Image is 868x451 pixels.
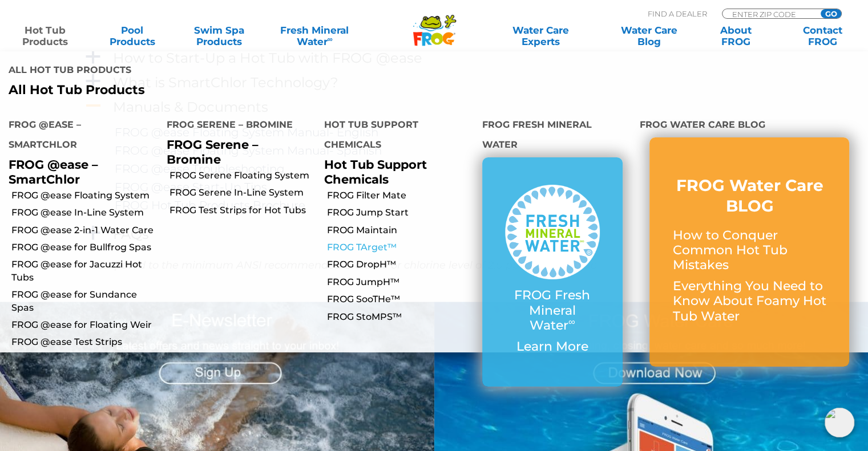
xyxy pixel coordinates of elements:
[11,206,158,219] a: FROG @ease In-Line System
[324,115,465,157] h4: Hot Tub Support Chemicals
[11,224,158,237] a: FROG @ease 2-in-1 Water Care
[11,189,158,202] a: FROG @ease Floating System
[324,157,427,186] a: Hot Tub Support Chemicals
[672,279,826,324] p: Everything You Need to Know About Foamy Hot Tub Water
[11,241,158,254] a: FROG @ease for Bullfrog Spas
[327,35,332,43] sup: ∞
[486,25,596,47] a: Water CareExperts
[702,25,769,47] a: AboutFROG
[327,206,474,219] a: FROG Jump Start
[505,339,600,354] p: Learn More
[821,9,841,18] input: GO
[482,115,623,157] h4: FROG Fresh Mineral Water
[615,25,683,47] a: Water CareBlog
[568,316,575,327] sup: ∞
[672,175,826,330] a: FROG Water Care BLOG How to Conquer Common Hot Tub Mistakes Everything You Need to Know About Foa...
[169,204,316,217] a: FROG Test Strips for Hot Tubs
[672,175,826,217] h3: FROG Water Care BLOG
[167,115,308,137] h4: FROG Serene – Bromine
[9,60,425,83] h4: All Hot Tub Products
[11,25,79,47] a: Hot TubProducts
[169,186,316,199] a: FROG Serene In-Line System
[327,241,474,254] a: FROG TArget™
[640,115,859,137] h4: FROG Water Care Blog
[11,289,158,314] a: FROG @ease for Sundance Spas
[731,9,808,19] input: Zip Code Form
[825,408,854,437] img: openIcon
[11,258,158,284] a: FROG @ease for Jacuzzi Hot Tubs
[9,157,150,186] p: FROG @ease – SmartChlor
[272,25,357,47] a: Fresh MineralWater∞
[672,228,826,273] p: How to Conquer Common Hot Tub Mistakes
[185,25,253,47] a: Swim SpaProducts
[327,293,474,306] a: FROG SooTHe™
[327,276,474,289] a: FROG JumpH™
[11,319,158,331] a: FROG @ease for Floating Weir
[9,83,425,97] a: All Hot Tub Products
[505,288,600,333] p: FROG Fresh Mineral Water
[167,137,308,166] p: FROG Serene – Bromine
[327,258,474,271] a: FROG DropH™
[9,115,150,157] h4: FROG @ease – SmartChlor
[327,189,474,202] a: FROG Filter Mate
[169,169,316,182] a: FROG Serene Floating System
[327,311,474,323] a: FROG StoMPS™
[98,25,165,47] a: PoolProducts
[789,25,857,47] a: ContactFROG
[648,9,707,19] p: Find A Dealer
[327,224,474,237] a: FROG Maintain
[11,336,158,348] a: FROG @ease Test Strips
[505,185,600,360] a: FROG Fresh Mineral Water∞ Learn More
